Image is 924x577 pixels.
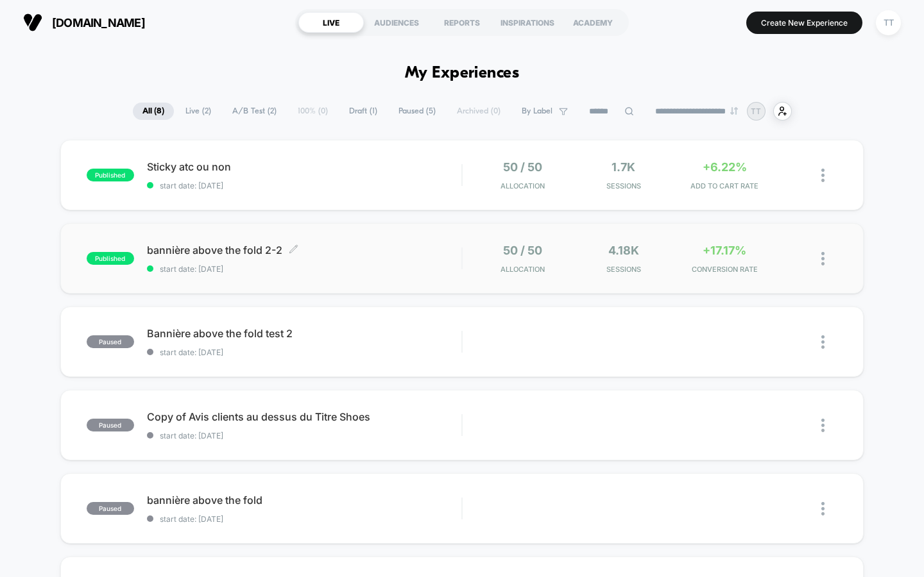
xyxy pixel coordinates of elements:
[19,12,149,33] button: [DOMAIN_NAME]
[821,169,825,182] img: close
[821,502,825,515] img: close
[678,181,772,190] span: ADD TO CART RATE
[87,252,134,265] span: published
[364,12,429,33] div: AUDIENCES
[751,106,761,116] p: TT
[147,410,462,423] span: Copy of Avis clients au dessus du Titre Shoes
[746,12,862,34] button: Create New Experience
[389,103,445,120] span: Paused ( 5 )
[703,160,747,174] span: +6.22%
[147,347,462,357] span: start date: [DATE]
[147,244,462,256] span: bannière above the fold 2-2
[87,419,134,431] span: paused
[429,12,495,33] div: REPORTS
[339,103,387,120] span: Draft ( 1 )
[703,244,746,257] span: +17.17%
[876,10,901,35] div: TT
[495,12,560,33] div: INSPIRATIONS
[576,181,671,190] span: Sessions
[872,10,905,36] button: TT
[147,431,462,440] span: start date: [DATE]
[821,419,825,432] img: close
[405,64,520,83] h1: My Experiences
[147,181,462,190] span: start date: [DATE]
[176,103,221,120] span: Live ( 2 )
[87,335,134,348] span: paused
[821,252,825,265] img: close
[23,13,42,32] img: Visually logo
[608,244,639,257] span: 4.18k
[133,103,174,120] span: All ( 8 )
[223,103,286,120] span: A/B Test ( 2 )
[730,107,738,115] img: end
[147,494,462,506] span: bannière above the fold
[147,264,462,274] span: start date: [DATE]
[821,335,825,349] img: close
[612,160,635,174] span: 1.7k
[147,160,462,173] span: Sticky atc ou non
[147,327,462,340] span: Bannière above the fold test 2
[52,16,145,29] span: [DOMAIN_NAME]
[560,12,626,33] div: ACADEMY
[298,12,364,33] div: LIVE
[503,244,542,257] span: 50 / 50
[522,106,552,116] span: By Label
[501,181,545,190] span: Allocation
[503,160,542,174] span: 50 / 50
[678,265,772,274] span: CONVERSION RATE
[576,265,671,274] span: Sessions
[87,169,134,181] span: published
[147,514,462,524] span: start date: [DATE]
[87,502,134,515] span: paused
[501,265,545,274] span: Allocation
